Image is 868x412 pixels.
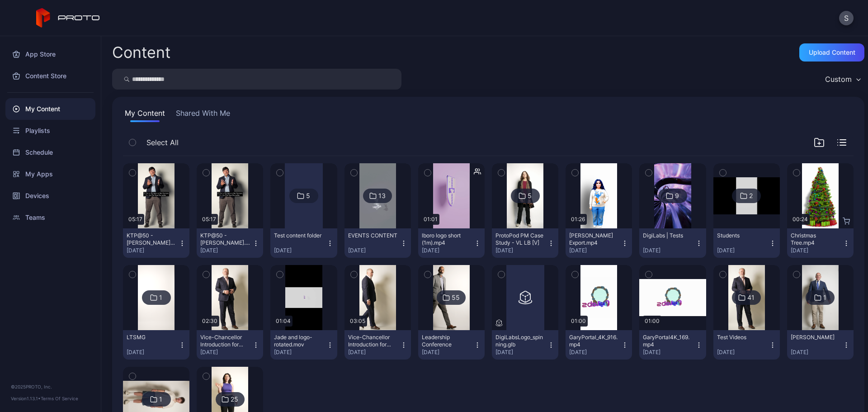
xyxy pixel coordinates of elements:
[378,192,386,200] div: 13
[643,232,693,239] div: DigiLabs | Tests
[5,185,95,207] a: Devices
[5,142,95,163] a: Schedule
[174,108,232,122] button: Shared With Me
[418,330,485,360] button: Leadership Conference[DATE]
[422,247,474,254] div: [DATE]
[713,228,780,258] button: Students[DATE]
[200,232,250,246] div: KTP@50 - Dan Parsons.mp4
[569,232,619,246] div: Sara Export.mp4
[418,228,485,258] button: lboro logo short (1m).mp4[DATE]
[127,349,179,356] div: [DATE]
[159,294,162,302] div: 1
[569,334,619,348] div: GaryPortal_4K_916.mp4
[41,396,78,401] a: Terms Of Service
[799,43,864,62] button: Upload Content
[787,330,854,360] button: [PERSON_NAME][DATE]
[200,349,252,356] div: [DATE]
[569,349,621,356] div: [DATE]
[717,232,767,239] div: Students
[200,334,250,348] div: Vice-Chancellor Introduction for Open Day.mp4
[528,192,532,200] div: 5
[825,75,852,84] div: Custom
[713,330,780,360] button: Test Videos[DATE]
[5,65,95,87] a: Content Store
[791,334,840,341] div: Simon Foster
[306,192,310,200] div: 5
[127,232,176,246] div: KTP@50 - Dan Parsons V3.mp4
[348,247,400,254] div: [DATE]
[127,247,179,254] div: [DATE]
[495,334,545,348] div: DigiLabsLogo_spinning.glb
[5,98,95,120] a: My Content
[639,228,706,258] button: DigiLabs | Tests[DATE]
[348,349,400,356] div: [DATE]
[270,330,337,360] button: Jade and logo-rotated.mov[DATE]
[274,349,326,356] div: [DATE]
[495,232,545,246] div: ProtoPod PM Case Study - VL LB [V]
[274,334,324,348] div: Jade and logo-rotated.mov
[274,232,324,239] div: Test content folder
[344,228,411,258] button: EVENTS CONTENT[DATE]
[495,247,547,254] div: [DATE]
[123,228,189,258] button: KTP@50 - [PERSON_NAME] V3.mp4[DATE]
[452,294,460,302] div: 55
[809,49,855,56] div: Upload Content
[823,294,826,302] div: 1
[566,330,632,360] button: GaryPortal_4K_916.mp4[DATE]
[492,330,558,360] button: DigiLabsLogo_spinning.glb[DATE]
[197,330,263,360] button: Vice-Chancellor Introduction for Open Day.mp4[DATE]
[791,232,840,246] div: Christmas Tree.mp4
[791,247,843,254] div: [DATE]
[5,163,95,185] a: My Apps
[11,383,90,390] div: © 2025 PROTO, Inc.
[197,228,263,258] button: KTP@50 - [PERSON_NAME].mp4[DATE]
[839,11,854,25] button: S
[569,247,621,254] div: [DATE]
[675,192,679,200] div: 9
[639,330,706,360] button: GaryPortal4K_169.mp4[DATE]
[159,395,162,403] div: 1
[231,395,238,403] div: 25
[422,232,472,246] div: lboro logo short (1m).mp4
[643,334,693,348] div: GaryPortal4K_169.mp4
[112,45,170,60] div: Content
[791,349,843,356] div: [DATE]
[344,330,411,360] button: Vice-Chancellor Introduction for Halls.mp4[DATE]
[717,349,769,356] div: [DATE]
[643,247,695,254] div: [DATE]
[747,294,755,302] div: 41
[348,232,398,239] div: EVENTS CONTENT
[348,334,398,348] div: Vice-Chancellor Introduction for Halls.mp4
[127,334,176,341] div: LTSMG
[123,108,167,122] button: My Content
[123,330,189,360] button: LTSMG[DATE]
[787,228,854,258] button: Christmas Tree.mp4[DATE]
[643,349,695,356] div: [DATE]
[821,69,864,90] button: Custom
[200,247,252,254] div: [DATE]
[749,192,753,200] div: 2
[717,247,769,254] div: [DATE]
[11,396,41,401] span: Version 1.13.1 •
[495,349,547,356] div: [DATE]
[566,228,632,258] button: [PERSON_NAME] Export.mp4[DATE]
[422,349,474,356] div: [DATE]
[5,120,95,142] a: Playlists
[422,334,472,348] div: Leadership Conference
[146,137,179,148] span: Select All
[5,207,95,228] a: Teams
[717,334,767,341] div: Test Videos
[274,247,326,254] div: [DATE]
[492,228,558,258] button: ProtoPod PM Case Study - VL LB [V][DATE]
[270,228,337,258] button: Test content folder[DATE]
[5,43,95,65] a: App Store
